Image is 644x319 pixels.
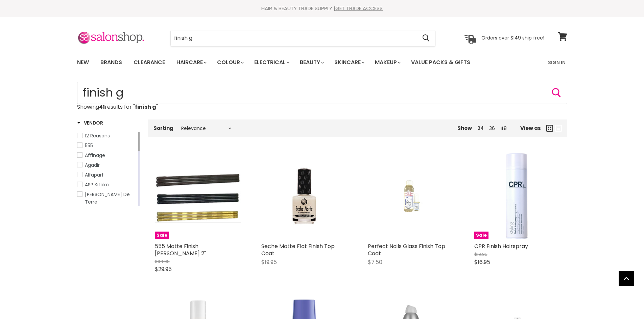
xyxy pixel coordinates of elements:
a: ASP Kitoko [77,181,137,188]
a: CPR Finish HairspraySale [474,153,560,239]
a: 12 Reasons [77,132,137,139]
p: Showing results for " " [77,104,567,110]
a: Skincare [329,55,368,70]
label: Sorting [153,125,173,131]
a: Agadir [77,161,137,169]
span: $7.50 [368,258,382,266]
ul: Main menu [72,53,510,72]
a: Sign In [544,55,570,70]
span: Show [457,125,472,132]
nav: Main [69,53,576,72]
span: Affinage [85,152,105,159]
span: $19.95 [474,251,487,258]
a: CPR Finish Hairspray [474,242,528,250]
button: Search [551,87,562,98]
a: GET TRADE ACCESS [335,5,383,12]
strong: 41 [99,103,105,111]
a: Beauty [295,55,328,70]
a: Makeup [370,55,405,70]
span: $16.95 [474,258,490,266]
a: Electrical [249,55,293,70]
a: Alfaparf [77,171,137,179]
span: $19.95 [261,258,277,266]
a: 36 [489,125,495,132]
span: ASP Kitoko [85,181,109,188]
a: 555 Matte Finish [PERSON_NAME] 2" [155,242,206,257]
a: Affinage [77,152,137,159]
a: 24 [477,125,484,132]
span: Sale [155,232,169,239]
form: Product [170,30,435,46]
a: Seche Matte Flat Finish Top Coat [261,242,335,257]
a: 48 [500,125,507,132]
span: Sale [474,232,488,239]
input: Search [77,82,567,104]
a: Value Packs & Gifts [406,55,475,70]
h3: Vendor [77,119,103,126]
span: Agadir [85,162,100,168]
span: [PERSON_NAME] De Terre [85,191,130,205]
span: Alfaparf [85,171,104,178]
a: Clearance [128,55,170,70]
a: New [72,55,94,70]
a: Brands [95,55,127,70]
img: 555 Matte Finish Bobby Pins 2 [155,170,241,222]
p: Orders over $149 ship free! [481,35,544,41]
button: Search [417,30,435,46]
a: Colour [212,55,248,70]
a: Perfect Nails Glass Finish Top Coat [368,242,445,257]
a: Haircare [171,55,211,70]
span: 12 Reasons [85,132,110,139]
input: Search [171,30,417,46]
a: 555 [77,142,137,149]
a: Bain De Terre [77,191,137,206]
div: HAIR & BEAUTY TRADE SUPPLY | [69,5,576,12]
a: Perfect Nails Glass Finish Top Coat [368,153,454,239]
span: $34.95 [155,258,170,265]
span: 555 [85,142,93,149]
strong: finish g [135,103,156,111]
span: $29.95 [155,265,172,273]
form: Product [77,82,567,104]
img: Perfect Nails Glass Finish Top Coat [382,153,439,239]
span: View as [520,125,541,131]
a: 555 Matte Finish Bobby Pins 2Sale [155,153,241,239]
a: Seche Matte Flat Finish Top Coat [261,153,348,239]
